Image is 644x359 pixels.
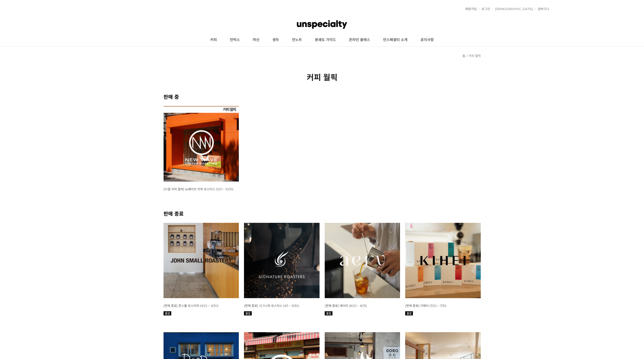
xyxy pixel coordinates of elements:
[164,304,218,308] span: [판매 종료] 존스몰 로스터리 (9/22 ~ 9/30)
[343,34,377,46] a: 온라인 클래스
[469,54,481,58] a: 커피 월픽
[405,304,446,308] a: [판매 종료] 키헤이 (7/22 ~ 7/31)
[463,7,477,11] a: 회원가입
[164,210,481,217] h2: 판매 종료
[414,34,440,46] a: 공지사항
[308,34,343,46] a: 분쇄도 가이드
[479,7,490,11] a: 로그인
[164,71,481,83] h2: 커피 월픽
[164,187,233,191] span: [10월 커피 월픽] 뉴웨이브 커피 로스터스 (10/1 ~ 10/31)
[164,187,233,191] a: [10월 커피 월픽] 뉴웨이브 커피 로스터스 (10/1 ~ 10/31)
[223,34,246,46] a: 언럭스
[325,304,367,308] a: [판매 종료] 에어리 (8/22 ~ 8/31)
[462,54,465,58] a: 홈
[405,223,481,298] img: 7월 커피 스몰 월픽 키헤이
[164,304,218,308] a: [판매 종료] 존스몰 로스터리 (9/22 ~ 9/30)
[405,311,413,315] img: 품절
[244,304,299,308] a: [판매 종료] 시그니쳐 로스터스 (9/1 ~ 9/30)
[325,311,332,315] img: 품절
[266,34,286,46] a: 생두
[164,223,239,298] img: [판매 종료] 존스몰 로스터리 (9/22 ~ 9/30)
[164,311,171,315] img: 품절
[297,17,347,32] img: 언스페셜티 몰
[204,34,223,46] a: 커피
[164,106,239,182] img: [10월 커피 월픽] 뉴웨이브 커피 로스터스 (10/1 ~ 10/31)
[405,304,446,308] span: [판매 종료] 키헤이 (7/22 ~ 7/31)
[244,223,320,298] img: [판매 종료] 시그니쳐 로스터스 (9/1 ~ 9/30)
[286,34,308,46] a: 언노트
[325,223,400,298] img: 8월 커피 스몰 월픽 에어리
[535,7,549,11] a: 장바구니
[246,34,266,46] a: 머신
[325,304,367,308] span: [판매 종료] 에어리 (8/22 ~ 8/31)
[377,34,414,46] a: 언스페셜티 소개
[244,304,299,308] span: [판매 종료] 시그니쳐 로스터스 (9/1 ~ 9/30)
[492,7,533,11] a: [DEMOGRAPHIC_DATA]
[164,93,481,100] h2: 판매 중
[244,311,252,315] img: 품절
